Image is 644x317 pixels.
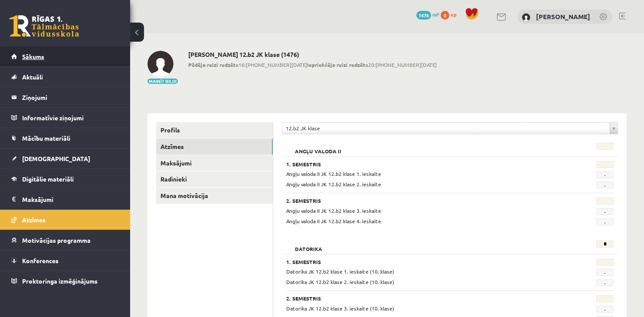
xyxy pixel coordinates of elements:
[441,11,449,20] span: 0
[156,155,273,171] a: Maksājumi
[11,67,119,87] a: Aktuāli
[286,198,557,204] h3: 2. Semestris
[596,218,614,225] span: -
[536,12,590,21] a: [PERSON_NAME]
[286,241,331,249] h2: Datorika
[11,128,119,148] a: Mācību materiāli
[11,149,119,168] a: [DEMOGRAPHIC_DATA]
[286,305,394,312] span: Datorika JK 12.b2 klase 3. ieskaite (10. klase)
[11,87,119,107] a: Ziņojumi
[11,251,119,271] a: Konferences
[286,295,557,301] h3: 2. Semestris
[307,61,368,68] b: Iepriekšējo reizi redzēts
[11,230,119,250] a: Motivācijas programma
[441,11,461,18] a: 0 xp
[22,189,119,209] legend: Maksājumi
[432,11,439,18] span: mP
[156,139,273,155] a: Atzīmes
[22,155,90,162] span: [DEMOGRAPHIC_DATA]
[416,11,439,18] a: 1476 mP
[451,11,456,18] span: xp
[11,108,119,128] a: Informatīvie ziņojumi
[22,134,70,142] span: Mācību materiāli
[286,278,394,285] span: Datorika JK 12.b2 klase 2. ieskaite (10. klase)
[596,269,614,276] span: -
[286,181,381,188] span: Angļu valoda II JK 12.b2 klase 2. ieskaite
[22,87,119,107] legend: Ziņojumi
[286,122,606,134] span: 12.b2 JK klase
[282,122,618,134] a: 12.b2 JK klase
[522,13,530,22] img: Katrīna Kalnkaziņa
[188,51,437,58] h2: [PERSON_NAME] 12.b2 JK klase (1476)
[22,277,98,285] span: Proktoringa izmēģinājums
[22,73,43,81] span: Aktuāli
[11,271,119,291] a: Proktoringa izmēģinājums
[596,279,614,286] span: -
[188,61,437,69] span: 16:[PHONE_NUMBER][DATE] 20:[PHONE_NUMBER][DATE]
[22,236,91,244] span: Motivācijas programma
[11,189,119,209] a: Maksājumi
[22,108,119,128] legend: Informatīvie ziņojumi
[147,51,173,77] img: Katrīna Kalnkaziņa
[10,15,79,37] a: Rīgas 1. Tālmācības vidusskola
[22,257,59,264] span: Konferences
[286,161,557,167] h3: 1. Semestris
[286,170,381,177] span: Angļu valoda II JK 12.b2 klase 1. ieskaite
[11,210,119,230] a: Atzīmes
[156,122,273,138] a: Profils
[188,61,239,68] b: Pēdējo reizi redzēts
[596,171,614,178] span: -
[11,169,119,189] a: Digitālie materiāli
[11,46,119,66] a: Sākums
[596,182,614,188] span: -
[596,208,614,215] span: -
[22,216,46,224] span: Atzīmes
[286,218,381,225] span: Angļu valoda II JK 12.b2 klase 4. ieskaite
[22,175,74,183] span: Digitālie materiāli
[286,268,394,275] span: Datorika JK 12.b2 klase 1. ieskaite (10. klase)
[286,143,350,152] h2: Angļu valoda II
[596,306,614,313] span: -
[156,171,273,187] a: Radinieki
[147,79,178,84] button: Mainīt bildi
[416,11,431,20] span: 1476
[286,259,557,265] h3: 1. Semestris
[156,188,273,204] a: Mana motivācija
[22,53,44,60] span: Sākums
[286,207,381,214] span: Angļu valoda II JK 12.b2 klase 3. ieskaite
